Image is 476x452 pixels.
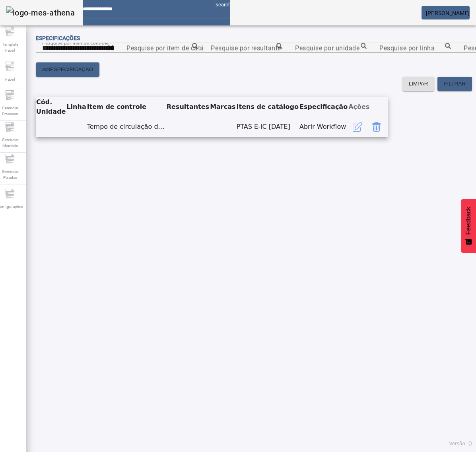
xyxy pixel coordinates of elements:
[42,40,109,45] mat-label: Pesquise por item de controle
[295,43,367,53] input: Number
[236,117,299,137] td: PTAS E-IC [DATE]
[299,97,348,117] th: Especificação
[211,44,281,52] mat-label: Pesquise por resultante
[465,207,472,235] span: Feedback
[210,97,236,117] th: Marcas
[426,10,470,16] span: [PERSON_NAME]
[379,44,435,52] mat-label: Pesquise por linha
[87,117,166,137] td: Tempo de circulação de solução Alcalina clorada 2 197
[367,117,386,136] button: Delete
[379,43,451,53] input: Number
[36,97,66,117] th: Cód. Unidade
[3,74,17,85] span: Fabril
[50,66,93,74] span: ESPECIFICAÇÃO
[126,44,217,52] mat-label: Pesquise por item de catálogo
[348,97,388,117] th: Ações
[36,62,99,77] button: addESPECIFICAÇÃO
[402,77,435,91] button: LIMPAR
[87,97,166,117] th: Item de controle
[437,77,472,91] button: FILTRAR
[66,97,86,117] th: Linha
[36,35,80,41] span: Especificações
[299,117,348,137] td: Abrir Workflow
[236,97,299,117] th: Itens de catálogo
[42,43,114,53] input: Number
[461,199,476,253] button: Feedback - Mostrar pesquisa
[166,97,210,117] th: Resultantes
[449,441,472,446] span: Versão: ()
[211,43,282,53] input: Number
[409,80,428,88] span: LIMPAR
[126,43,198,53] input: Number
[295,44,359,52] mat-label: Pesquise por unidade
[6,6,75,19] img: logo-mes-athena
[444,80,466,88] span: FILTRAR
